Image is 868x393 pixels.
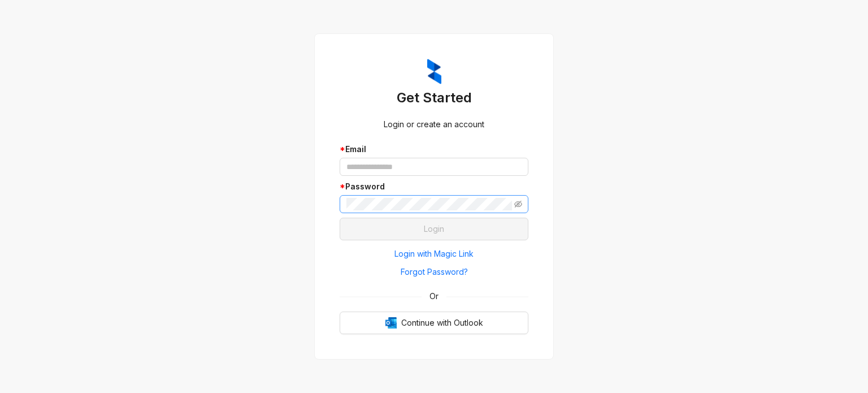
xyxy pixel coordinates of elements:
[340,180,528,193] div: Password
[340,89,528,107] h3: Get Started
[340,245,528,263] button: Login with Magic Link
[422,290,446,303] span: Or
[340,312,528,334] button: OutlookContinue with Outlook
[340,263,528,281] button: Forgot Password?
[401,266,468,278] span: Forgot Password?
[340,118,528,131] div: Login or create an account
[427,59,441,85] img: ZumaIcon
[340,143,528,156] div: Email
[394,248,474,260] span: Login with Magic Link
[514,200,522,208] span: eye-invisible
[340,218,528,240] button: Login
[401,317,483,329] span: Continue with Outlook
[385,317,397,329] img: Outlook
